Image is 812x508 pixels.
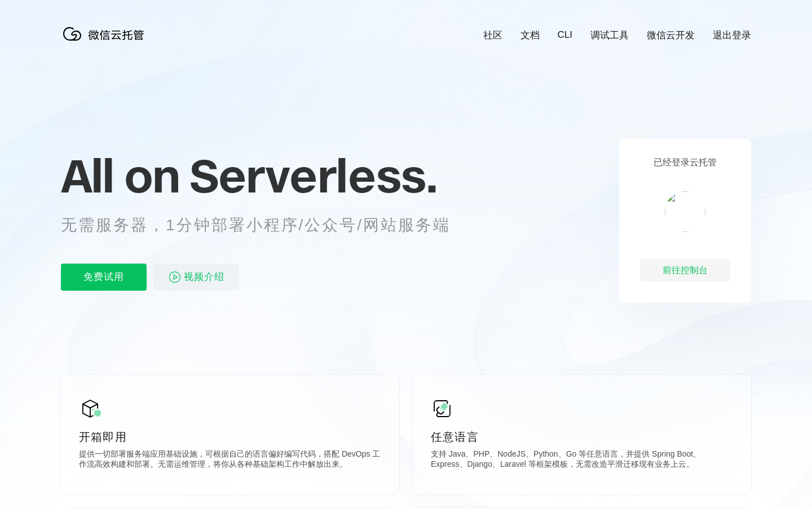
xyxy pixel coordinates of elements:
a: 社区 [483,29,502,42]
div: 前往控制台 [640,259,730,282]
img: 微信云托管 [61,23,151,45]
span: 视频介绍 [184,264,224,291]
a: CLI [558,29,572,41]
p: 提供一切部署服务端应用基础设施，可根据自己的语言偏好编写代码，搭配 DevOps 工作流高效构建和部署。无需运维管理，将你从各种基础架构工作中解放出来。 [79,449,381,472]
a: 退出登录 [713,29,751,42]
p: 免费试用 [61,264,147,291]
span: Serverless. [189,147,437,204]
p: 开箱即用 [79,429,381,445]
a: 微信云开发 [647,29,695,42]
p: 已经登录云托管 [654,157,717,169]
p: 无需服务器，1分钟部署小程序/公众号/网站服务端 [61,214,471,237]
a: 调试工具 [590,29,629,42]
a: 微信云托管 [61,37,151,47]
p: 任意语言 [431,429,733,445]
a: 文档 [520,29,540,42]
img: video_play.svg [168,270,182,284]
span: All on [61,147,179,204]
p: 支持 Java、PHP、NodeJS、Python、Go 等任意语言，并提供 Spring Boot、Express、Django、Laravel 等框架模板，无需改造平滑迁移现有业务上云。 [431,449,733,472]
